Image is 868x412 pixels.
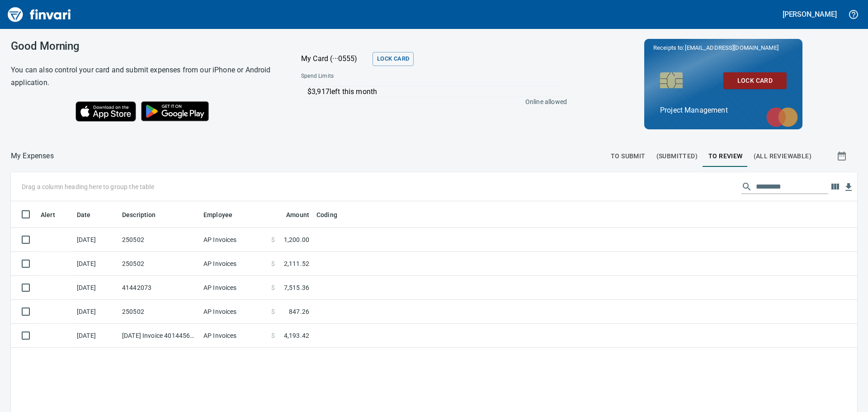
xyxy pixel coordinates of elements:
[118,300,200,324] td: 250502
[118,252,200,276] td: 250502
[77,209,103,220] span: Date
[284,259,309,268] span: 2,111.52
[684,43,779,52] span: [EMAIL_ADDRESS][DOMAIN_NAME]
[611,151,646,162] span: To Submit
[289,307,309,316] span: 847.26
[118,276,200,300] td: 41442073
[41,209,55,220] span: Alert
[377,54,409,64] span: Lock Card
[373,52,414,66] button: Lock Card
[271,331,275,340] span: $
[723,72,787,89] button: Lock Card
[5,4,73,25] img: Finvari
[11,40,278,52] h3: Good Morning
[708,151,743,162] span: To Review
[122,209,168,220] span: Description
[200,276,268,300] td: AP Invoices
[301,53,369,64] p: My Card (···0555)
[284,331,309,340] span: 4,193.42
[271,283,275,292] span: $
[73,324,118,348] td: [DATE]
[316,209,349,220] span: Coding
[41,209,67,220] span: Alert
[284,235,309,244] span: 1,200.00
[75,101,136,122] img: Download on the App Store
[73,300,118,324] td: [DATE]
[301,72,449,81] span: Spend Limits
[762,103,802,132] img: mastercard.svg
[731,75,779,86] span: Lock Card
[842,180,855,194] button: Download Table
[660,105,787,116] p: Project Management
[274,209,309,220] span: Amount
[122,209,156,220] span: Description
[200,324,268,348] td: AP Invoices
[73,252,118,276] td: [DATE]
[294,97,567,106] p: Online allowed
[11,151,54,161] p: My Expenses
[11,64,278,89] h6: You can also control your card and submit expenses from our iPhone or Android application.
[780,7,839,21] button: [PERSON_NAME]
[200,252,268,276] td: AP Invoices
[271,259,275,268] span: $
[11,151,54,161] nav: breadcrumb
[653,43,793,52] p: Receipts to:
[200,300,268,324] td: AP Invoices
[118,228,200,252] td: 250502
[656,151,698,162] span: (Submitted)
[828,180,842,194] button: Choose columns to display
[828,145,857,167] button: Show transactions within a particular date range
[286,209,309,220] span: Amount
[136,96,214,126] img: Get it on Google Play
[73,276,118,300] td: [DATE]
[203,209,244,220] span: Employee
[118,324,200,348] td: [DATE] Invoice 401445699 from Xylem Dewatering Solutions Inc (1-11136)
[783,9,837,19] h5: [PERSON_NAME]
[73,228,118,252] td: [DATE]
[271,307,275,316] span: $
[316,209,337,220] span: Coding
[754,151,811,162] span: (All Reviewable)
[284,283,309,292] span: 7,515.36
[22,182,154,191] p: Drag a column heading here to group the table
[77,209,91,220] span: Date
[307,86,562,97] p: $3,917 left this month
[203,209,232,220] span: Employee
[271,235,275,244] span: $
[200,228,268,252] td: AP Invoices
